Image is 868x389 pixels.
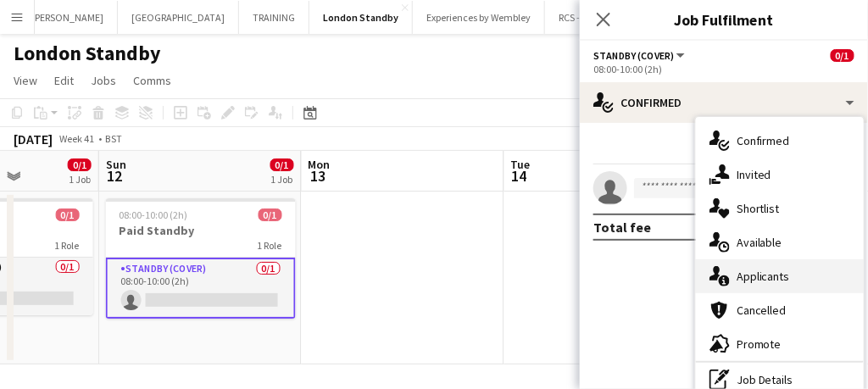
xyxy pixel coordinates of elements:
span: Invited [737,167,771,182]
a: View [7,69,44,92]
button: Experiences by Wembley [413,1,545,34]
div: 08:00-10:00 (2h) [593,63,854,75]
span: 1 Role [55,239,80,252]
span: Tue [511,157,531,172]
a: Comms [126,69,178,92]
div: 1 Job [69,173,91,186]
span: 14 [509,166,531,186]
span: 08:00-10:00 (2h) [120,208,188,221]
div: BST [105,132,122,145]
span: 13 [306,166,331,186]
span: 0/1 [68,158,92,171]
button: RCS - Royal College of Surgeons [545,1,704,34]
button: TRAINING [239,1,309,34]
div: [DATE] [14,131,53,147]
button: Standby (cover) [593,49,687,62]
a: Edit [47,69,81,92]
span: Shortlist [737,201,780,216]
app-job-card: 08:00-10:00 (2h)0/1Paid Standby1 RoleStandby (cover)0/108:00-10:00 (2h) [106,198,296,319]
div: 1 Job [271,173,293,186]
span: Week 41 [56,132,98,145]
span: 0/1 [831,49,854,62]
h1: London Standby [14,41,161,66]
h3: Paid Standby [106,223,296,238]
span: Mon [309,157,331,172]
span: Confirmed [737,133,790,148]
app-card-role: Standby (cover)0/108:00-10:00 (2h) [106,258,296,319]
span: 1 Role [258,239,282,252]
span: Standby (cover) [593,49,674,62]
span: Promote [737,336,782,352]
span: Available [737,235,782,250]
button: London Standby [309,1,413,34]
span: Comms [133,73,171,88]
span: 0/1 [259,208,282,221]
span: 0/1 [56,208,80,221]
a: Jobs [84,69,123,92]
span: Applicants [737,269,790,284]
span: Cancelled [737,303,787,318]
span: Edit [54,73,74,88]
span: 0/1 [270,158,294,171]
div: Total fee [593,219,651,236]
span: View [14,73,37,88]
span: Jobs [91,73,116,88]
h3: Job Fulfilment [580,8,868,31]
span: Sun [106,157,126,172]
div: Confirmed [580,82,868,123]
button: [GEOGRAPHIC_DATA] [118,1,239,34]
span: 12 [103,166,126,186]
